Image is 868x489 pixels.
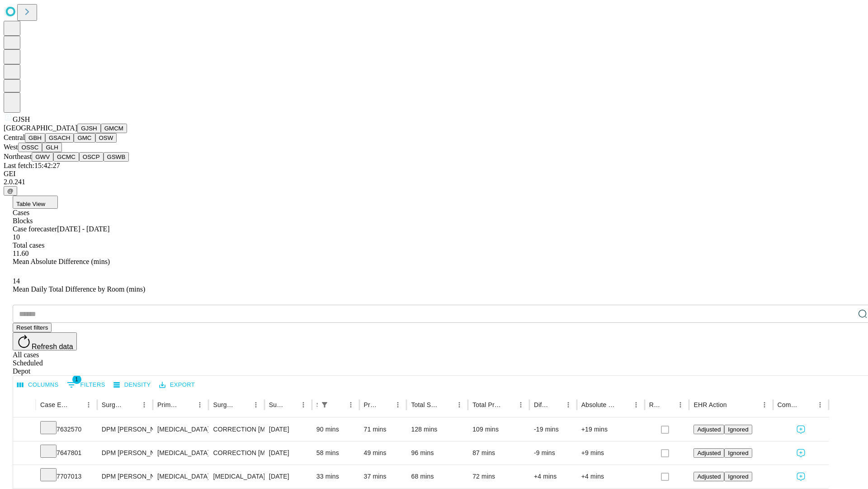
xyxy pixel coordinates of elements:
[269,418,307,441] div: [DATE]
[316,441,355,465] div: 58 mins
[502,398,514,411] button: Sort
[269,465,307,488] div: [DATE]
[581,401,616,408] div: Absolute Difference
[77,124,101,133] button: GJSH
[778,401,800,408] div: Comments
[72,375,81,384] span: 1
[472,465,525,488] div: 72 mins
[316,418,355,441] div: 90 mins
[13,241,44,249] span: Total cases
[213,401,236,408] div: Surgery Name
[724,425,752,434] button: Ignored
[45,133,74,143] button: GSACH
[379,398,392,411] button: Sort
[157,401,180,408] div: Primary Service
[18,469,31,485] button: Expand
[157,465,204,488] div: [MEDICAL_DATA]
[13,332,77,350] button: Refresh data
[4,178,864,186] div: 2.0.241
[344,398,357,411] button: Menu
[693,472,724,481] button: Adjusted
[13,249,28,257] span: 11.60
[40,465,93,488] div: 7707013
[316,465,355,488] div: 33 mins
[193,398,206,411] button: Menu
[102,418,148,441] div: DPM [PERSON_NAME] [PERSON_NAME]
[269,401,283,408] div: Surgery Date
[95,133,117,143] button: OSW
[728,398,741,411] button: Sort
[104,152,129,162] button: GSWB
[549,398,562,411] button: Sort
[661,398,674,411] button: Sort
[7,187,14,194] span: @
[4,143,18,151] span: West
[13,258,110,265] span: Mean Absolute Difference (mins)
[318,398,331,411] div: 1 active filter
[32,343,73,350] span: Refresh data
[82,398,95,411] button: Menu
[101,124,127,133] button: GMCM
[411,465,463,488] div: 68 mins
[581,418,640,441] div: +19 mins
[157,441,204,465] div: [MEDICAL_DATA]
[693,448,724,458] button: Adjusted
[316,401,317,408] div: Scheduled In Room Duration
[724,472,752,481] button: Ignored
[269,441,307,465] div: [DATE]
[534,441,572,465] div: -9 mins
[4,134,25,141] span: Central
[364,418,402,441] div: 71 mins
[181,398,193,411] button: Sort
[102,465,148,488] div: DPM [PERSON_NAME] [PERSON_NAME]
[16,201,45,207] span: Table View
[697,450,721,456] span: Adjusted
[674,398,687,411] button: Menu
[814,398,826,411] button: Menu
[649,401,661,408] div: Resolved in EHR
[16,324,48,331] span: Reset filters
[237,398,250,411] button: Sort
[40,401,69,408] div: Case Epic Id
[15,378,61,392] button: Select columns
[213,418,259,441] div: CORRECTION [MEDICAL_DATA], [MEDICAL_DATA] [MEDICAL_DATA]
[70,398,82,411] button: Sort
[13,225,57,233] span: Case forecaster
[411,401,439,408] div: Total Scheduled Duration
[801,398,814,411] button: Sort
[42,143,61,152] button: GLH
[630,398,642,411] button: Menu
[4,186,17,196] button: @
[13,285,145,293] span: Mean Daily Total Difference by Room (mins)
[693,401,726,408] div: EHR Action
[157,378,197,392] button: Export
[213,465,259,488] div: [MEDICAL_DATA] COMPLETE EXCISION 5TH [MEDICAL_DATA] HEAD
[392,398,404,411] button: Menu
[724,448,752,458] button: Ignored
[32,152,53,162] button: GWV
[318,398,331,411] button: Show filters
[13,323,52,332] button: Reset filters
[411,418,463,441] div: 128 mins
[297,398,310,411] button: Menu
[534,465,572,488] div: +4 mins
[4,162,60,169] span: Last fetch: 15:42:27
[4,153,32,160] span: Northeast
[65,378,108,392] button: Show filters
[18,422,31,438] button: Expand
[534,418,572,441] div: -19 mins
[74,133,95,143] button: GMC
[440,398,453,411] button: Sort
[53,152,79,162] button: GCMC
[13,277,20,285] span: 14
[102,401,124,408] div: Surgeon Name
[617,398,630,411] button: Sort
[57,225,109,233] span: [DATE] - [DATE]
[4,124,77,132] span: [GEOGRAPHIC_DATA]
[138,398,151,411] button: Menu
[472,441,525,465] div: 87 mins
[472,418,525,441] div: 109 mins
[581,465,640,488] div: +4 mins
[534,401,548,408] div: Difference
[411,441,463,465] div: 96 mins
